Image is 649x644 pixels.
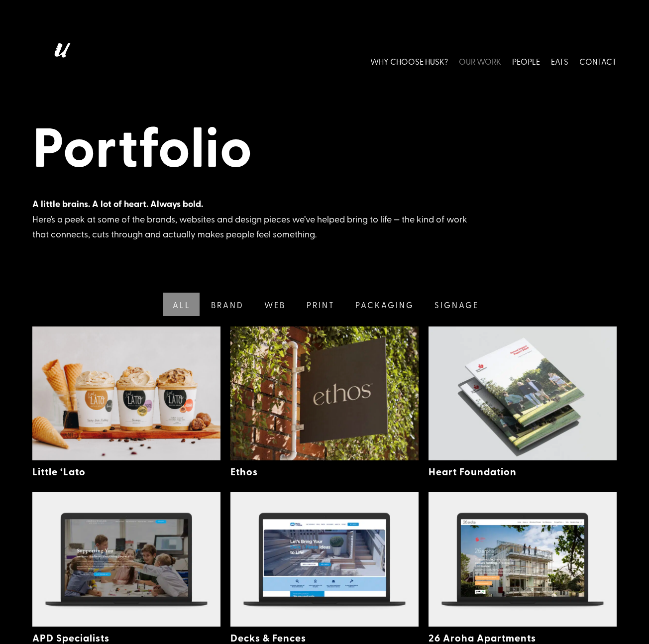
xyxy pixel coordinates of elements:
[161,293,200,316] a: All
[32,326,220,460] img: Little ‘Lato
[253,293,295,316] a: Web
[32,197,203,210] strong: A little brains. A lot of heart. Always bold.
[200,293,253,316] a: Brand
[429,326,617,460] img: Heart Foundation
[459,39,501,83] a: OUR WORK
[370,39,448,83] a: WHY CHOOSE HUSK?
[295,293,344,316] a: Print
[512,39,540,83] a: PEOPLE
[423,293,488,316] a: Signage
[230,464,258,478] a: Ethos
[344,293,424,316] a: Packaging
[230,492,419,626] img: Decks & Fences
[32,464,86,478] a: Little ‘Lato
[32,196,480,242] div: Here’s a peek at some of the brands, websites and design pieces we’ve helped bring to life — the ...
[579,39,617,83] a: CONTACT
[551,39,568,83] a: EATS
[32,39,87,83] img: Husk logo
[32,112,617,183] h1: Portfolio
[230,326,419,460] img: Ethos
[429,464,517,478] a: Heart Foundation
[32,492,220,626] img: APD Specialists
[429,492,617,626] img: 26 Aroha Apartments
